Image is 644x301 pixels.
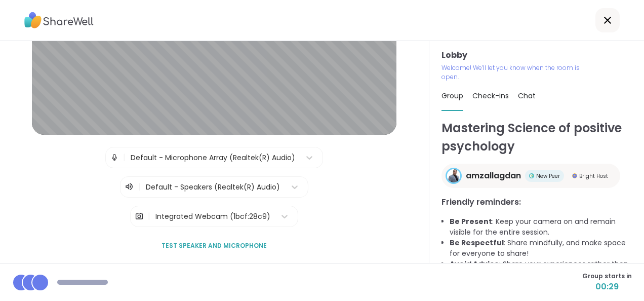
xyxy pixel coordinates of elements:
[582,281,632,293] span: 00:29
[579,172,608,180] span: Bright Host
[110,147,119,168] img: Microphone
[572,173,577,178] img: Bright Host
[518,91,536,101] span: Chat
[123,147,126,168] span: |
[450,216,492,227] b: Be Present
[157,235,271,256] button: Test speaker and microphone
[450,238,504,248] b: Be Respectful
[450,259,499,269] b: Avoid Advice
[450,238,632,259] li: : Share mindfully, and make space for everyone to share!
[24,9,94,32] img: ShareWell Logo
[138,181,141,193] span: |
[441,196,632,208] h3: Friendly reminders:
[162,241,267,250] span: Test speaker and microphone
[148,206,150,227] span: |
[472,91,509,101] span: Check-ins
[135,206,144,227] img: Camera
[155,211,270,222] div: Integrated Webcam (1bcf:28c9)
[441,164,620,188] a: amzallagdanamzallagdanNew PeerNew PeerBright HostBright Host
[582,272,632,281] span: Group starts in
[441,63,587,82] p: Welcome! We’ll let you know when the room is open.
[450,259,632,291] li: : Share your experiences rather than advice, as peers are not mental health professionals.
[536,172,560,180] span: New Peer
[466,170,521,182] span: amzallagdan
[529,173,534,178] img: New Peer
[441,91,463,101] span: Group
[131,153,295,163] div: Default - Microphone Array (Realtek(R) Audio)
[441,49,632,61] h3: Lobby
[441,119,632,156] h1: Mastering Science of positive psychology
[447,169,460,182] img: amzallagdan
[450,216,632,238] li: : Keep your camera on and remain visible for the entire session.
